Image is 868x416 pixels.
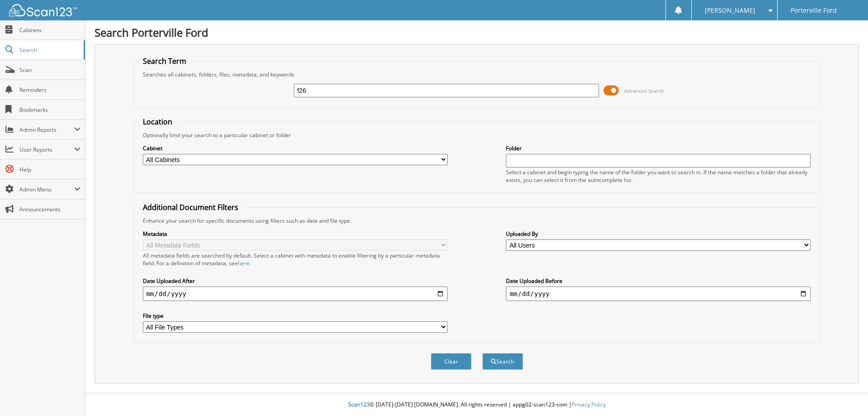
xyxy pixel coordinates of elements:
[143,287,448,301] input: start
[143,144,448,152] label: Cabinet
[19,46,79,54] span: Search
[705,8,755,13] span: [PERSON_NAME]
[19,126,74,134] span: Admin Reports
[138,217,816,225] div: Enhance your search for specific documents using filters such as date and file type.
[624,87,664,94] span: Advanced Search
[572,401,606,408] a: Privacy Policy
[85,394,868,416] div: © [DATE]-[DATE] [DOMAIN_NAME]. All rights reserved | appg02-scan123-com |
[482,353,523,370] button: Search
[431,353,472,370] button: Clear
[19,166,80,173] span: Help
[19,186,74,193] span: Admin Menu
[143,252,448,267] div: All metadata fields are searched by default. Select a cabinet with metadata to enable filtering b...
[791,8,837,13] span: Porterville Ford
[506,144,811,152] label: Folder
[19,106,80,114] span: Bookmarks
[143,312,448,320] label: File type
[19,66,80,74] span: Scan
[19,86,80,94] span: Reminders
[506,230,811,238] label: Uploaded By
[823,373,868,416] iframe: Chat Widget
[348,401,370,408] span: Scan123
[19,146,74,153] span: User Reports
[138,202,243,212] legend: Additional Document Filters
[506,287,811,301] input: end
[9,4,77,16] img: scan123-logo-white.svg
[506,168,811,184] div: Select a cabinet and begin typing the name of the folder you want to search in. If the name match...
[138,117,177,127] legend: Location
[138,56,191,66] legend: Search Term
[506,277,811,285] label: Date Uploaded Before
[19,206,80,213] span: Announcements
[138,131,816,139] div: Optionally limit your search to a particular cabinet or folder
[94,25,859,40] h1: Search Porterville Ford
[143,277,448,285] label: Date Uploaded After
[19,26,80,34] span: Cabinets
[143,230,448,238] label: Metadata
[138,71,816,78] div: Searches all cabinets, folders, files, metadata, and keywords
[238,259,250,267] a: here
